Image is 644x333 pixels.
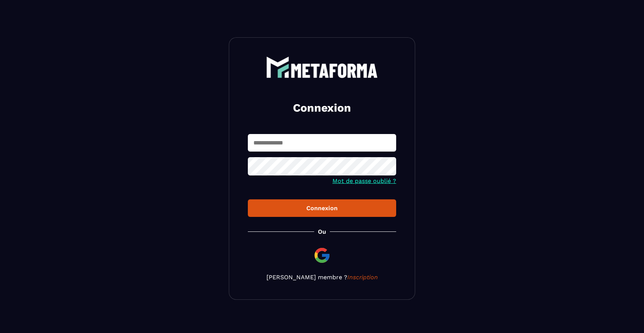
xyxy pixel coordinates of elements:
[332,177,396,184] a: Mot de passe oublié ?
[347,274,378,281] a: Inscription
[318,228,326,235] p: Ou
[248,56,396,78] a: logo
[257,100,387,115] h2: Connexion
[248,199,396,217] button: Connexion
[248,274,396,281] p: [PERSON_NAME] membre ?
[266,56,378,78] img: logo
[313,246,331,264] img: google
[254,205,390,212] div: Connexion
